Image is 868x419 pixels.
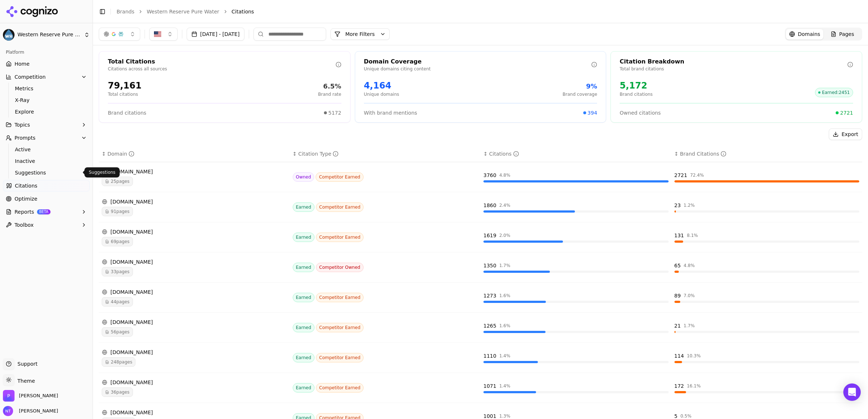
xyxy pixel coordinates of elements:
span: Earned [293,263,315,272]
img: Western Reserve Pure Water [3,29,15,41]
span: Earned : 2451 [815,88,853,97]
a: Metrics [12,83,81,94]
a: Explore [12,107,81,117]
div: 114 [674,352,684,360]
div: ↕Citations [483,150,669,157]
span: 69 pages [102,237,133,246]
div: 131 [674,232,684,239]
div: Total Citations [108,57,336,66]
a: Western Reserve Pure Water [147,8,219,15]
button: Export [829,128,862,140]
span: Earned [293,353,315,362]
div: 9% [563,81,597,91]
button: Toolbox [3,219,90,231]
span: X-Ray [15,96,78,104]
p: Brand coverage [563,91,597,97]
span: Suggestions [15,169,78,176]
div: 7.0 % [684,293,695,299]
p: Citations across all sources [108,66,336,72]
span: Brand citations [108,109,146,116]
div: [DOMAIN_NAME] [102,228,287,235]
span: Theme [15,378,35,384]
span: 394 [588,109,597,116]
span: Toolbox [15,221,34,229]
button: Competition [3,71,90,83]
span: Competitor Earned [316,323,364,332]
span: Optimize [15,195,37,202]
div: Domain [108,150,134,157]
div: ↕Brand Citations [674,150,860,157]
div: 21 [674,322,681,329]
span: Perrill [19,393,58,399]
div: 89 [674,292,681,299]
a: X-Ray [12,95,81,105]
div: 65 [674,262,681,269]
div: [DOMAIN_NAME] [102,409,287,416]
span: Prompts [15,134,36,141]
th: brandCitationCount [672,146,863,162]
p: Unique domains [364,91,399,97]
span: [PERSON_NAME] [16,408,58,414]
div: 72.4 % [690,172,704,178]
div: 1350 [483,262,496,269]
div: 2.4 % [499,202,511,208]
p: Suggestions [89,169,115,175]
span: Support [15,360,37,367]
div: 1071 [483,382,496,390]
img: Perrill [3,390,15,402]
a: Citations [3,180,90,192]
a: Brands [117,9,134,15]
span: Owned citations [620,109,661,116]
span: 91 pages [102,207,133,216]
span: Competitor Earned [316,202,364,212]
div: Citation Type [298,150,338,157]
button: Prompts [3,132,90,144]
span: 5172 [328,109,341,116]
div: 1619 [483,232,496,239]
div: [DOMAIN_NAME] [102,349,287,356]
th: totalCitationCount [480,146,672,162]
span: Competitor Earned [316,172,364,182]
div: 172 [674,382,684,390]
div: 8.1 % [687,233,698,238]
span: Competitor Earned [316,383,364,393]
p: Unique domains citing content [364,66,592,72]
div: [DOMAIN_NAME] [102,319,287,326]
div: 1.3 % [499,413,511,419]
div: 1.6 % [499,323,511,329]
div: [DOMAIN_NAME] [102,288,287,296]
a: Optimize [3,193,90,205]
div: 1.4 % [499,383,511,389]
span: 36 pages [102,387,133,397]
a: Suggestions [12,168,81,178]
span: Home [15,60,29,67]
div: Brand Citations [680,150,726,157]
span: 56 pages [102,327,133,337]
a: Inactive [12,156,81,166]
nav: breadcrumb [117,8,848,15]
img: Nate Tower [3,406,13,416]
span: Citations [232,8,254,15]
div: 2721 [674,172,687,179]
span: Competitor Earned [316,233,364,242]
span: Earned [293,293,315,302]
button: [DATE] - [DATE] [187,28,244,41]
div: [DOMAIN_NAME] [102,379,287,386]
span: 25 pages [102,177,133,186]
div: 10.3 % [687,353,701,359]
div: Domain Coverage [364,57,592,66]
button: Open organization switcher [3,390,58,402]
div: ↕Domain [102,150,287,157]
div: 4.8 % [499,172,511,178]
span: Earned [293,233,315,242]
button: Topics [3,119,90,131]
span: Domains [798,30,820,38]
div: 1265 [483,322,496,329]
div: 3760 [483,172,496,179]
button: More Filters [330,28,390,40]
div: 79,161 [108,80,142,91]
button: ReportsBETA [3,206,90,218]
span: 2721 [840,109,853,116]
div: 4.8 % [684,263,695,268]
span: 44 pages [102,297,133,307]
